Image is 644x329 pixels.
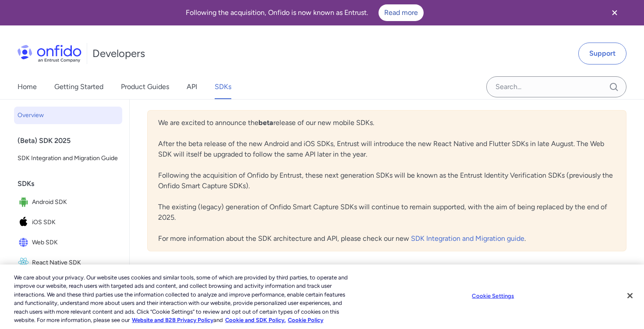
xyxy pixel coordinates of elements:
a: Product Guides [121,75,169,99]
a: IconiOS SDKiOS SDK [14,213,122,232]
a: IconAndroid SDKAndroid SDK [14,193,122,212]
a: Cookie and SDK Policy. [225,317,286,323]
div: Following the acquisition, Onfido is now known as Entrust. [11,4,598,21]
a: SDKs [215,75,231,99]
img: IconReact Native SDK [18,257,32,269]
a: Read more [379,4,424,21]
img: IconAndroid SDK [18,196,32,208]
b: beta [258,118,273,127]
a: SDK Integration and Migration guide [411,234,524,243]
img: IconWeb SDK [18,236,32,249]
div: We care about your privacy. Our website uses cookies and similar tools, some of which are provide... [14,273,354,325]
a: Support [578,43,626,64]
a: Overview [14,107,122,124]
a: More information about our cookie policy., opens in a new tab [132,317,213,323]
a: Getting Started [54,75,103,99]
button: Close [620,286,640,305]
div: SDKs [18,175,126,193]
a: SDK Integration and Migration Guide [14,150,122,167]
a: Cookie Policy [288,317,323,323]
input: Onfido search input field [486,76,626,97]
button: Close banner [598,2,631,24]
span: Overview [18,110,119,121]
span: Web SDK [32,236,119,249]
a: Home [18,75,37,99]
img: IconiOS SDK [18,216,32,229]
button: Cookie Settings [466,287,520,305]
a: IconReact Native SDKReact Native SDK [14,253,122,272]
div: (Beta) SDK 2025 [18,132,126,150]
span: iOS SDK [32,216,119,229]
img: Onfido Logo [18,45,81,62]
span: SDK Integration and Migration Guide [18,153,119,164]
span: Android SDK [32,196,119,208]
div: We are excited to announce the release of our new mobile SDKs. After the beta release of the new ... [147,110,626,251]
a: IconWeb SDKWeb SDK [14,233,122,252]
h1: Entrust Identity Verification SDKs [147,262,626,286]
svg: Close banner [609,7,620,18]
span: React Native SDK [32,257,119,269]
a: API [187,75,197,99]
h1: Developers [92,46,145,61]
